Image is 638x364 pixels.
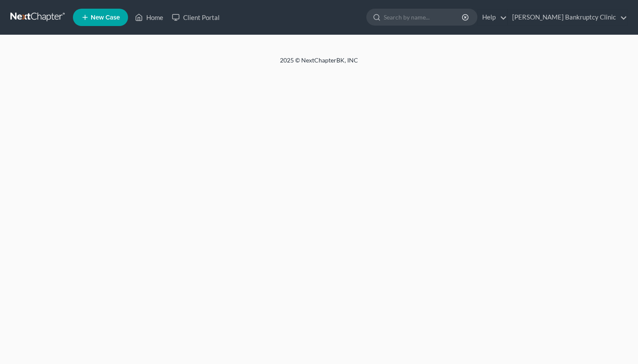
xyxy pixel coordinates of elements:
[131,10,168,25] a: Home
[508,10,627,25] a: [PERSON_NAME] Bankruptcy Clinic
[478,10,507,25] a: Help
[91,14,120,21] span: New Case
[384,9,463,25] input: Search by name...
[168,10,224,25] a: Client Portal
[72,56,566,72] div: 2025 © NextChapterBK, INC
